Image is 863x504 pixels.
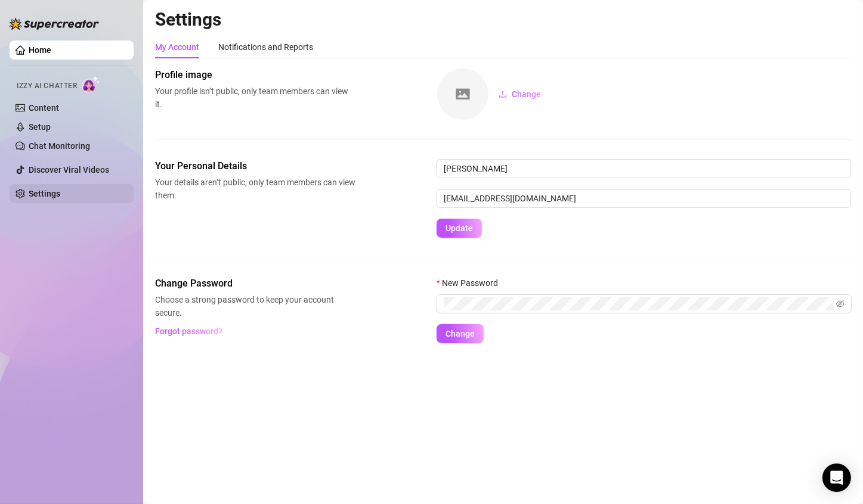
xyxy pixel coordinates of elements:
span: Profile image [155,68,355,82]
div: Open Intercom Messenger [822,463,851,492]
input: Enter new email [437,189,851,208]
button: Update [437,219,482,238]
div: Notifications and Reports [218,41,313,54]
a: Discover Viral Videos [29,165,109,175]
button: Change [489,85,550,104]
span: Change [512,89,541,99]
span: Forgot password? [156,326,223,336]
span: upload [499,90,507,98]
button: Forgot password? [155,322,223,341]
span: Your profile isn’t public, only team members can view it. [155,85,355,111]
a: Home [29,45,51,55]
a: Settings [29,189,60,198]
a: Chat Monitoring [29,141,90,151]
span: Update [446,223,473,233]
span: Izzy AI Chatter [17,80,77,92]
span: Your details aren’t public, only team members can view them. [155,176,355,202]
label: New Password [437,276,506,290]
span: Your Personal Details [155,159,355,173]
span: Change Password [155,276,355,291]
h2: Settings [155,8,851,31]
span: Change [446,329,475,338]
span: Choose a strong password to keep your account secure. [155,293,355,319]
div: My Account [155,41,199,54]
a: Setup [29,122,51,132]
button: Change [437,324,484,343]
img: AI Chatter [82,76,100,93]
input: New Password [444,297,834,310]
span: eye-invisible [836,300,845,308]
img: logo-BBDzfeDw.svg [10,18,99,30]
a: Content [29,103,59,113]
input: Enter name [437,159,851,178]
img: square-placeholder.png [437,69,488,120]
